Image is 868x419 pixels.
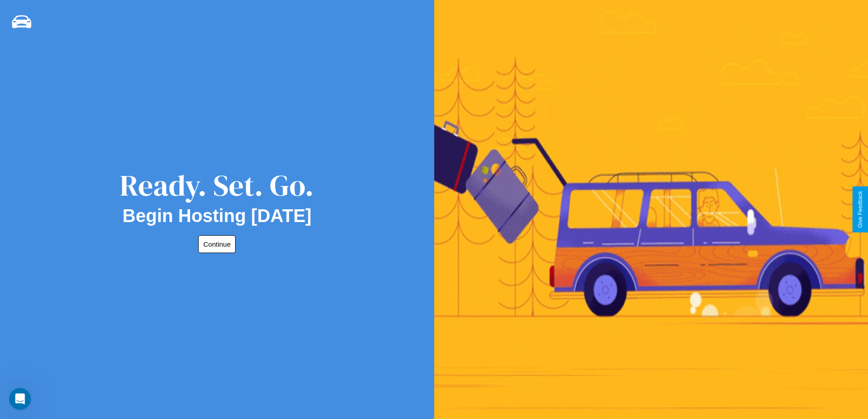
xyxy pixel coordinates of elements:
div: Give Feedback [857,191,863,228]
div: Ready. Set. Go. [120,165,314,206]
h2: Begin Hosting [DATE] [123,206,312,226]
iframe: Intercom live chat [9,388,31,410]
button: Continue [198,235,236,253]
